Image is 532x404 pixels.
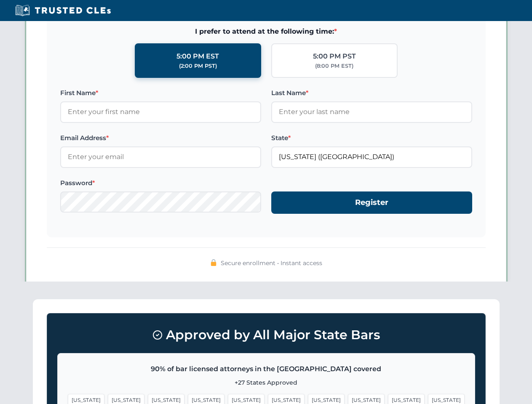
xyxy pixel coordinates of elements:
[271,88,472,98] label: Last Name
[60,146,261,167] input: Enter your email
[60,88,261,98] label: First Name
[179,62,217,70] div: (2:00 PM PST)
[60,101,261,122] input: Enter your first name
[315,62,353,70] div: (8:00 PM EST)
[13,4,113,17] img: Trusted CLEs
[313,51,356,62] div: 5:00 PM PST
[60,178,261,188] label: Password
[210,259,217,266] img: 🔒
[176,51,219,62] div: 5:00 PM EST
[271,133,472,143] label: State
[271,101,472,122] input: Enter your last name
[57,324,475,346] h3: Approved by All Major State Bars
[60,133,261,143] label: Email Address
[221,258,322,268] span: Secure enrollment • Instant access
[271,191,472,214] button: Register
[271,146,472,167] input: Florida (FL)
[60,26,472,37] span: I prefer to attend at the following time:
[68,378,465,387] p: +27 States Approved
[68,364,465,375] p: 90% of bar licensed attorneys in the [GEOGRAPHIC_DATA] covered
